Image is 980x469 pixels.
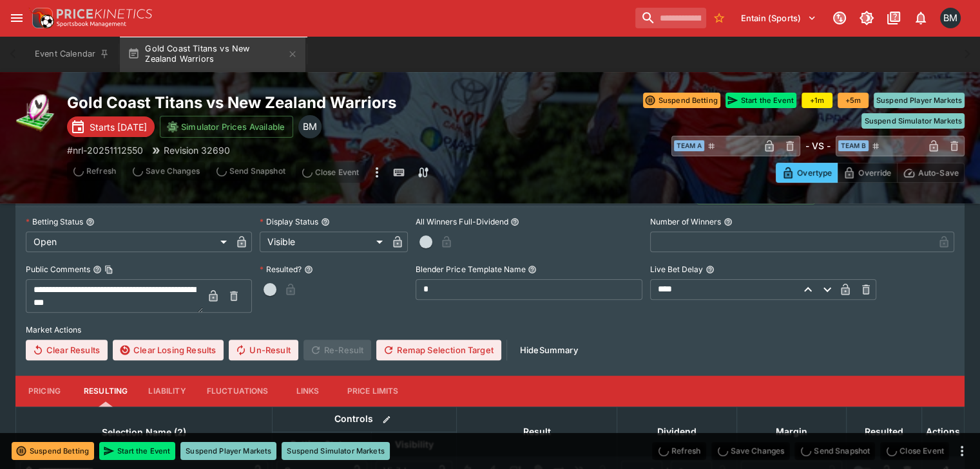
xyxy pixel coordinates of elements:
[512,340,586,360] button: HideSummary
[15,376,73,407] button: Pricing
[510,217,519,226] button: All Winners Full-Dividend
[802,93,832,108] button: +1m
[858,166,891,179] p: Override
[229,340,298,360] button: Un-Result
[67,143,143,157] p: Copy To Clipboard
[26,340,108,360] button: Clear Results
[874,93,965,108] button: Suspend Player Markets
[528,265,537,274] button: Blender Price Template Name
[882,6,905,30] button: Documentation
[797,166,832,179] p: Overtype
[26,264,90,275] p: Public Comments
[733,8,824,28] button: Select Tenant
[26,232,231,252] div: Open
[838,93,869,108] button: +5m
[164,143,230,157] p: Revision 32690
[260,232,387,252] div: Visible
[643,93,720,108] button: Suspend Betting
[104,265,113,274] button: Copy To Clipboard
[26,320,954,340] label: Market Actions
[28,5,54,31] img: PriceKinetics Logo
[861,113,965,129] button: Suspend Simulator Markets
[138,376,196,407] button: Liability
[369,162,385,183] button: more
[260,216,318,227] p: Display Status
[706,265,715,274] button: Live Bet Delay
[26,216,83,227] p: Betting Status
[90,120,147,134] p: Starts [DATE]
[674,140,704,151] span: Team A
[282,442,390,460] button: Suspend Simulator Markets
[378,411,395,428] button: Bulk edit
[837,163,897,183] button: Override
[67,93,591,113] h2: Copy To Clipboard
[776,163,965,183] div: Start From
[88,425,200,440] span: Selection Name (2)
[838,140,869,151] span: Team B
[897,163,965,183] button: Auto-Save
[828,6,851,30] button: Connected to PK
[304,265,313,274] button: Resulted?
[337,376,409,407] button: Price Limits
[724,217,733,226] button: Number of Winners
[776,163,838,183] button: Overtype
[416,216,508,227] p: All Winners Full-Dividend
[303,340,371,360] span: Re-Result
[922,407,965,456] th: Actions
[918,166,959,179] p: Auto-Save
[617,407,737,456] th: Dividend
[120,36,305,72] button: Gold Coast Titans vs New Zealand Warriors
[279,376,337,407] button: Links
[57,9,152,19] img: PriceKinetics
[273,407,457,432] th: Controls
[936,4,965,32] button: Byron Monk
[27,36,117,72] button: Event Calendar
[73,376,138,407] button: Resulting
[650,216,721,227] p: Number of Winners
[805,139,831,152] h6: - VS -
[709,8,729,28] button: No Bookmarks
[847,407,922,456] th: Resulted
[737,407,847,456] th: Margin
[650,264,703,275] p: Live Bet Delay
[99,442,175,460] button: Start the Event
[855,6,878,30] button: Toggle light/dark mode
[113,340,224,360] button: Clear Losing Results
[86,217,95,226] button: Betting Status
[15,93,57,134] img: rugby_league.png
[635,8,706,28] input: search
[376,340,501,360] button: Remap Selection Target
[93,265,102,274] button: Public CommentsCopy To Clipboard
[940,8,961,28] div: Byron Monk
[197,376,279,407] button: Fluctuations
[457,407,617,456] th: Result
[321,217,330,226] button: Display Status
[180,442,276,460] button: Suspend Player Markets
[909,6,932,30] button: Notifications
[160,116,293,138] button: Simulator Prices Available
[260,264,302,275] p: Resulted?
[12,442,94,460] button: Suspend Betting
[416,264,525,275] p: Blender Price Template Name
[5,6,28,30] button: open drawer
[725,93,796,108] button: Start the Event
[954,443,970,459] button: more
[57,21,126,27] img: Sportsbook Management
[298,115,322,138] div: Byron Monk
